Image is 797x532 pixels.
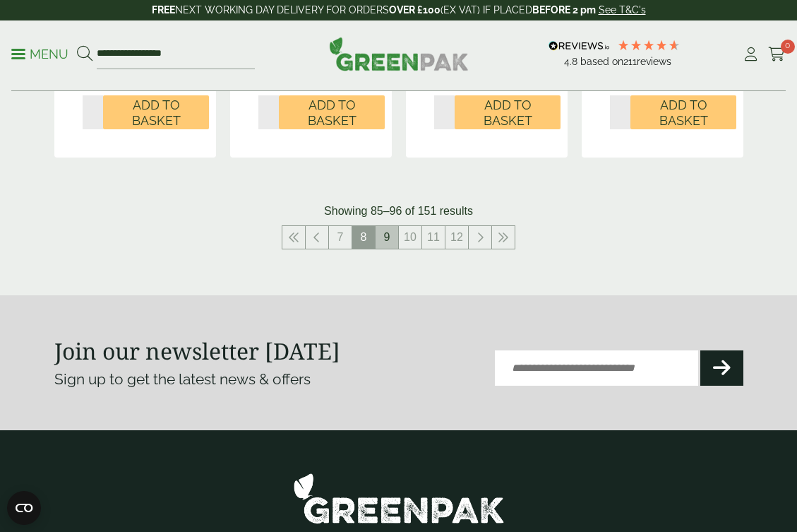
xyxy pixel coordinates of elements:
p: Sign up to get the latest news & offers [54,368,364,391]
span: 0 [781,40,795,54]
span: Based on [580,56,623,67]
strong: Join our newsletter [DATE] [54,336,340,366]
button: Add to Basket [455,95,561,129]
a: 11 [422,226,445,249]
a: 9 [376,226,398,249]
img: REVIEWS.io [549,41,610,51]
button: Add to Basket [279,95,385,129]
strong: BEFORE 2 pm [532,4,596,16]
a: 10 [399,226,421,249]
button: Add to Basket [103,95,209,129]
i: Cart [768,47,786,61]
img: GreenPak Supplies [329,37,469,71]
img: GreenPak Supplies [293,473,505,524]
a: See T&C's [599,4,646,16]
i: My Account [742,47,760,61]
a: 7 [329,226,352,249]
strong: OVER £100 [389,4,441,16]
strong: FREE [152,4,175,16]
span: Add to Basket [640,97,726,128]
span: reviews [637,56,671,67]
a: 12 [445,226,468,249]
span: Add to Basket [465,97,551,128]
div: 4.79 Stars [617,39,681,52]
span: 211 [623,56,637,67]
button: Add to Basket [630,95,736,129]
span: Add to Basket [289,97,375,128]
a: 0 [768,44,786,65]
button: Open CMP widget [7,491,41,525]
span: 8 [352,226,375,249]
span: Add to Basket [113,97,199,128]
span: 4.8 [564,56,580,67]
p: Menu [11,46,68,63]
a: Menu [11,46,68,60]
p: Showing 85–96 of 151 results [324,203,473,220]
